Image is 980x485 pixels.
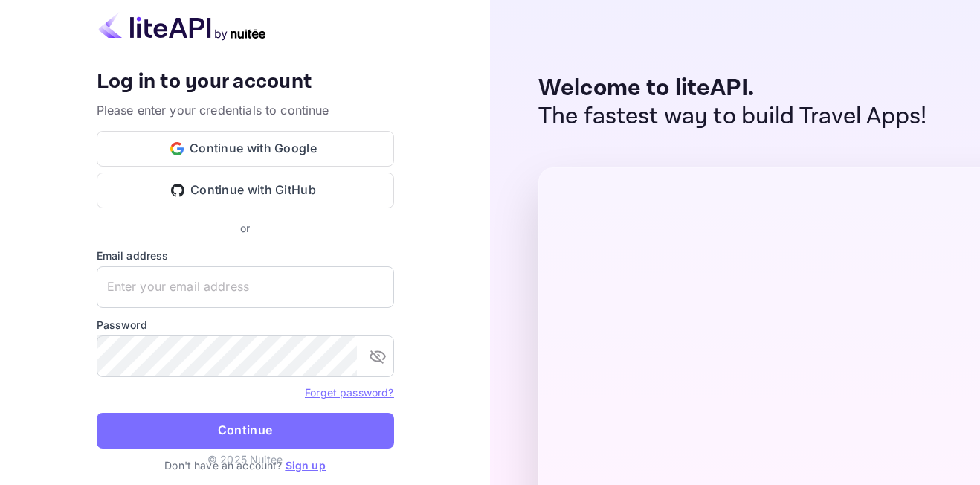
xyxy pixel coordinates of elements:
label: Email address [97,248,394,263]
input: Enter your email address [97,266,394,308]
a: Sign up [286,459,326,472]
button: Continue with GitHub [97,173,394,208]
button: Continue with Google [97,131,394,167]
button: toggle password visibility [363,341,393,371]
a: Forget password? [305,385,393,399]
h4: Log in to your account [97,69,394,95]
p: The fastest way to build Travel Apps! [538,103,927,131]
p: Welcome to liteAPI. [538,74,927,103]
p: © 2025 Nuitee [207,452,283,467]
p: Please enter your credentials to continue [97,101,394,119]
a: Forget password? [305,386,393,399]
label: Password [97,317,394,333]
button: Continue [97,413,394,449]
p: or [240,220,250,236]
p: Don't have an account? [97,457,394,473]
img: liteapi [97,12,268,41]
